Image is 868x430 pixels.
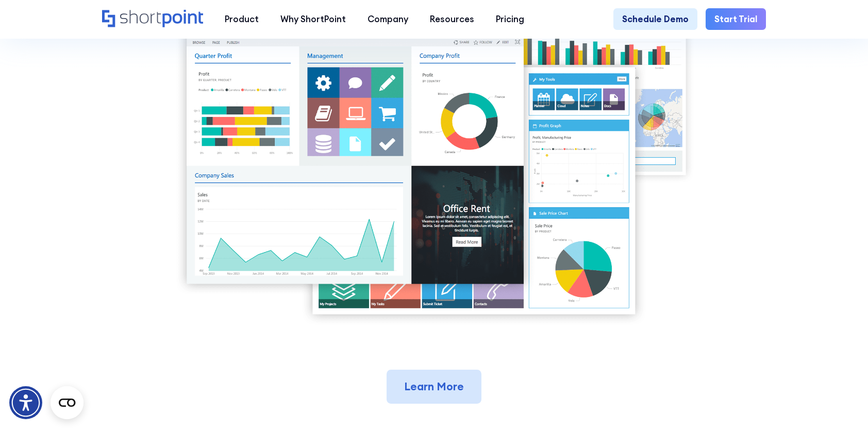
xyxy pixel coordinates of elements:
button: Open CMP widget [51,386,84,419]
a: Start Trial [706,8,766,30]
a: Schedule Demo [613,8,697,30]
a: Pricing [485,8,535,30]
a: Resources [419,8,485,30]
a: Home [102,10,203,29]
a: Why ShortPoint [270,8,357,30]
div: Resources [430,13,474,26]
div: Why ShortPoint [280,13,346,26]
div: Product [225,13,259,26]
div: Accessibility Menu [9,386,42,419]
iframe: Chat Widget [816,381,868,430]
div: Company [368,13,408,26]
a: Product [214,8,270,30]
a: Live Preview Learn More - open in a new tab [387,370,481,403]
a: Company [357,8,419,30]
div: Pricing [496,13,524,26]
